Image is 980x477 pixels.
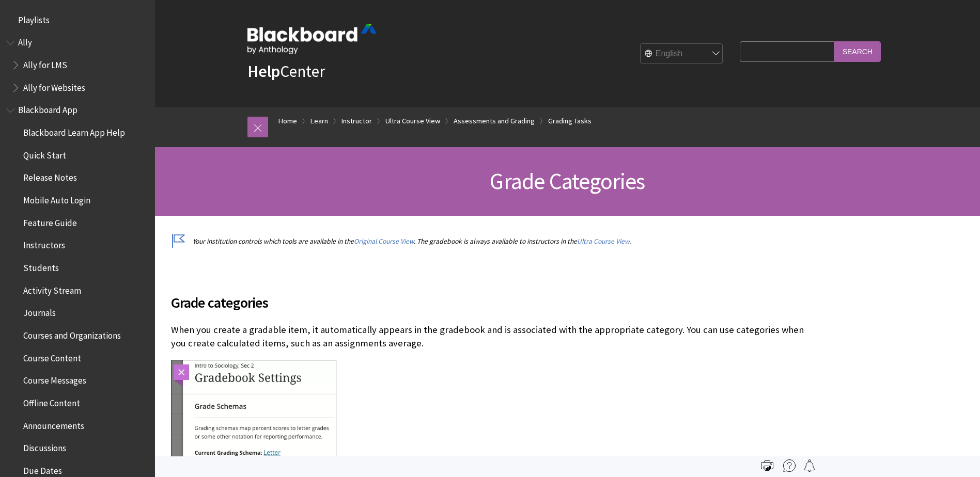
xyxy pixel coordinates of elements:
img: Follow this page [803,459,816,472]
nav: Book outline for Playlists [6,11,149,29]
span: Quick Start [23,147,66,161]
span: Grade categories [171,292,812,313]
span: Blackboard Learn App Help [23,124,125,138]
strong: Help [247,61,280,82]
a: Ultra Course View [577,237,629,246]
img: Print [761,459,773,472]
span: Activity Stream [23,282,81,296]
span: Due Dates [23,462,62,476]
a: Instructor [341,115,372,128]
span: Ally for Websites [23,79,85,93]
a: Original Course View [354,237,414,246]
p: Your institution controls which tools are available in the . The gradebook is always available to... [171,236,812,246]
span: Ally [18,34,32,48]
span: Ally for LMS [23,56,67,70]
span: Discussions [23,439,66,453]
span: Students [23,259,59,273]
span: Journals [23,305,56,319]
span: Announcements [23,417,84,431]
span: Feature Guide [23,214,77,228]
span: Grade Categories [490,167,645,195]
span: Offline Content [23,394,80,408]
span: Mobile Auto Login [23,192,90,205]
select: Site Language Selector [641,44,723,65]
img: More help [783,459,796,472]
span: Release Notes [23,169,77,183]
span: Course Messages [23,372,86,386]
span: Blackboard App [18,102,77,116]
img: Blackboard by Anthology [247,24,377,54]
span: Courses and Organizations [23,327,121,341]
a: Ultra Course View [385,115,440,128]
nav: Book outline for Anthology Ally Help [6,34,149,97]
span: Playlists [18,11,50,25]
span: Instructors [23,237,65,251]
input: Search [834,41,881,61]
p: When you create a gradable item, it automatically appears in the gradebook and is associated with... [171,323,812,350]
a: HelpCenter [247,61,325,82]
a: Grading Tasks [548,115,592,128]
a: Assessments and Grading [454,115,535,128]
a: Learn [310,115,328,128]
a: Home [278,115,297,128]
span: Course Content [23,349,81,363]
